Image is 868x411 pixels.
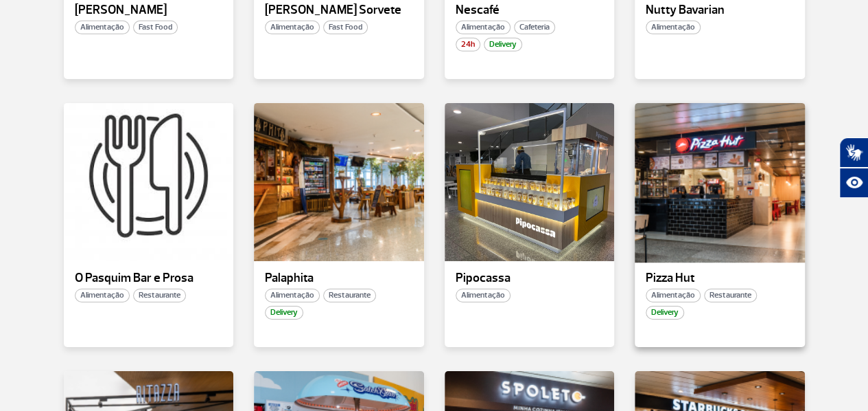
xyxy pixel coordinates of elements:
[456,289,511,302] span: Alimentação
[646,271,794,285] p: Pizza Hut
[646,21,701,34] span: Alimentação
[75,289,130,302] span: Alimentação
[704,289,757,302] span: Restaurante
[646,306,684,320] span: Delivery
[456,271,604,285] p: Pipocassa
[456,3,604,17] p: Nescafé
[133,289,186,302] span: Restaurante
[514,21,555,34] span: Cafeteria
[839,168,868,198] button: Abrir recursos assistivos.
[75,271,223,285] p: O Pasquim Bar e Prosa
[265,289,320,302] span: Alimentação
[323,289,376,302] span: Restaurante
[265,3,413,17] p: [PERSON_NAME] Sorvete
[323,21,368,34] span: Fast Food
[265,306,303,320] span: Delivery
[839,137,868,168] button: Abrir tradutor de língua de sinais.
[133,21,178,34] span: Fast Food
[75,3,223,17] p: [PERSON_NAME]
[456,21,511,34] span: Alimentação
[75,21,130,34] span: Alimentação
[839,137,868,198] div: Plugin de acessibilidade da Hand Talk.
[456,38,480,52] span: 24h
[484,38,522,52] span: Delivery
[646,3,794,17] p: Nutty Bavarian
[265,271,413,285] p: Palaphita
[265,21,320,34] span: Alimentação
[646,289,701,302] span: Alimentação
